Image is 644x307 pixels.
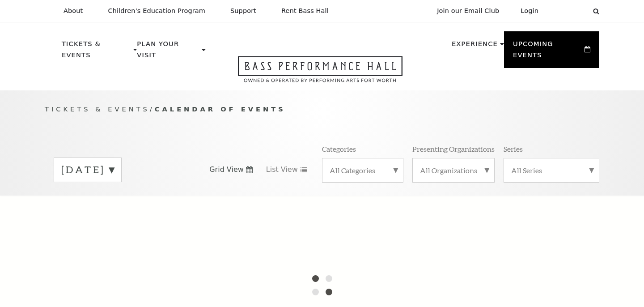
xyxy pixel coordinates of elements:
label: All Series [511,166,592,175]
span: Grid View [209,165,244,175]
label: All Organizations [420,166,487,175]
span: Calendar of Events [155,105,286,113]
label: All Categories [330,166,396,175]
p: Upcoming Events [513,38,582,66]
p: Presenting Organizations [412,144,495,153]
p: Experience [452,38,498,55]
span: Tickets & Events [45,105,150,113]
label: [DATE] [61,163,114,177]
p: Categories [322,144,356,153]
p: Plan Your Visit [137,38,199,66]
p: Series [504,144,523,153]
p: Rent Bass Hall [281,7,329,15]
p: Tickets & Events [62,38,131,66]
p: Support [230,7,256,15]
p: Children's Education Program [108,7,205,15]
p: / [45,104,599,115]
p: About [64,7,83,15]
select: Select: [553,7,585,15]
span: List View [266,165,298,175]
